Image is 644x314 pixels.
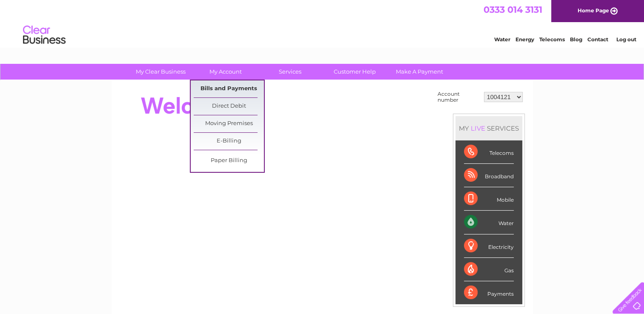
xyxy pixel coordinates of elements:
a: Paper Billing [194,152,264,169]
a: Services [255,64,325,80]
div: Payments [464,281,514,304]
a: Bills and Payments [194,80,264,97]
div: LIVE [469,124,487,132]
a: E-Billing [194,133,264,150]
a: Blog [570,36,582,43]
a: Make A Payment [384,64,455,80]
a: Telecoms [539,36,565,43]
div: MY SERVICES [455,116,522,140]
a: Energy [515,36,534,43]
a: My Clear Business [126,64,196,80]
a: Contact [587,36,608,43]
div: Broadband [464,164,514,187]
a: Moving Premises [194,115,264,132]
div: Mobile [464,187,514,211]
a: Log out [616,36,636,43]
div: Clear Business is a trading name of Verastar Limited (registered in [GEOGRAPHIC_DATA] No. 3667643... [121,5,524,41]
a: Customer Help [320,64,390,80]
a: Direct Debit [194,98,264,115]
div: Gas [464,258,514,281]
a: My Account [190,64,260,80]
a: 0333 014 3131 [484,4,542,15]
img: logo.png [23,22,66,48]
div: Electricity [464,234,514,258]
div: Water [464,211,514,234]
td: Account number [435,89,482,105]
div: Telecoms [464,140,514,164]
a: Water [494,36,510,43]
